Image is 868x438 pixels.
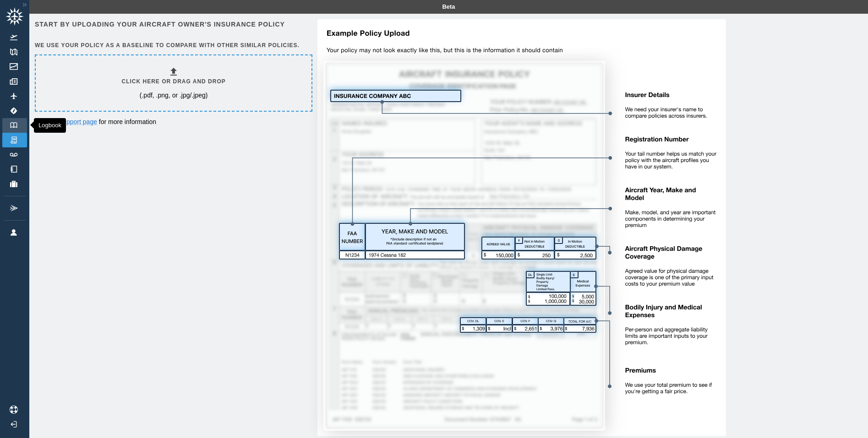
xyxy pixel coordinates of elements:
h6: Start by uploading your aircraft owner's insurance policy [35,19,311,29]
p: Visit our for more information [35,117,311,126]
h6: We use your policy as a baseline to compare with other similar policies. [35,41,311,50]
a: support page [60,118,97,125]
h6: Click here or drag and drop [122,77,226,86]
p: (.pdf, .png, or .jpg/.jpeg) [140,91,208,100]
